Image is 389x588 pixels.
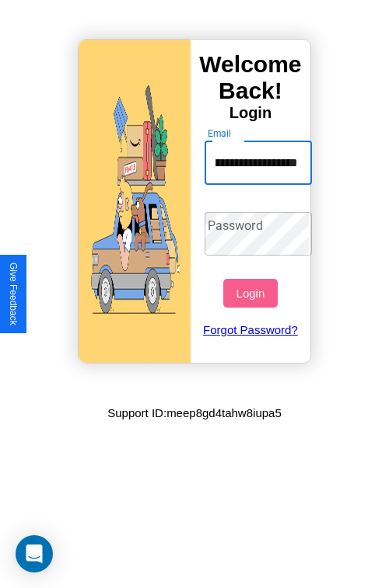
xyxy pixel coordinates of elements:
a: Forgot Password? [197,308,305,352]
label: Email [208,127,232,140]
h4: Login [191,104,310,122]
p: Support ID: meep8gd4tahw8iupa5 [107,402,282,423]
div: Give Feedback [8,263,19,325]
button: Login [223,279,277,308]
img: gif [79,40,191,363]
div: Open Intercom Messenger [16,535,53,572]
h3: Welcome Back! [191,51,310,104]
